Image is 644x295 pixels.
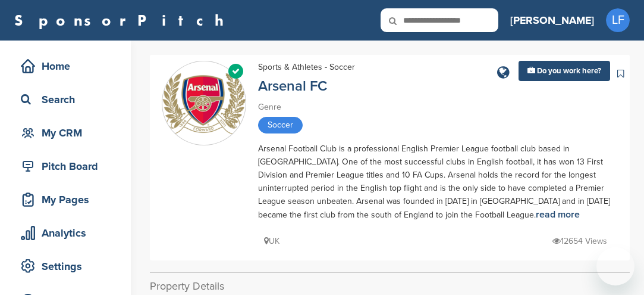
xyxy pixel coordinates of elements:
h3: [PERSON_NAME] [510,12,594,29]
div: Analytics [18,222,119,244]
a: Arsenal FC [258,77,327,95]
a: [PERSON_NAME] [510,7,594,33]
div: Arsenal Football Club is a professional English Premier League football club based in [GEOGRAPHIC... [258,142,618,222]
div: Genre [258,101,618,114]
div: My CRM [18,122,119,144]
h2: Property Details [150,278,630,294]
a: Do you work here? [519,61,610,81]
div: Sports & Athletes - Soccer [258,61,355,74]
p: UK [264,234,279,249]
div: My Pages [18,189,119,210]
div: Pitch Board [18,156,119,177]
img: Sponsorpitch & Arsenal FC [162,73,246,134]
a: My CRM [12,119,119,147]
span: Do you work here? [537,66,601,76]
div: Home [18,55,119,77]
a: My Pages [12,186,119,213]
span: Soccer [258,117,303,133]
a: Settings [12,253,119,280]
a: read more [536,209,580,221]
iframe: Button to launch messaging window [596,247,634,285]
a: Pitch Board [12,153,119,180]
p: 12654 Views [552,234,607,249]
div: Settings [18,256,119,277]
a: SponsorPitch [14,13,231,28]
a: Search [12,86,119,113]
div: Search [18,89,119,110]
span: LF [606,8,630,32]
a: Home [12,52,119,80]
a: Analytics [12,219,119,247]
